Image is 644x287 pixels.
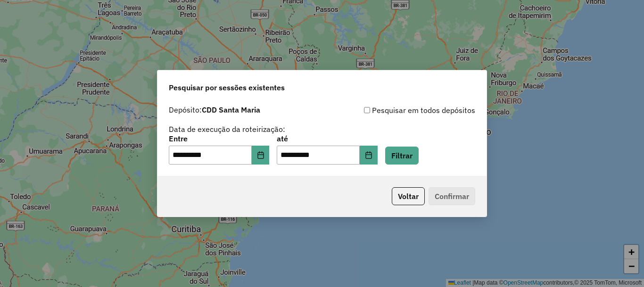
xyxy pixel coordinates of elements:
[385,147,419,165] button: Filtrar
[322,104,475,116] div: Pesquisar em todos depósitos
[169,123,285,135] label: Data de execução da roteirização:
[360,146,378,165] button: Choose Date
[169,133,269,144] label: Entre
[252,146,270,165] button: Choose Date
[202,105,260,114] strong: CDD Santa Maria
[169,104,260,115] label: Depósito:
[277,133,377,144] label: até
[169,82,285,93] span: Pesquisar por sessões existentes
[392,187,425,205] button: Voltar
